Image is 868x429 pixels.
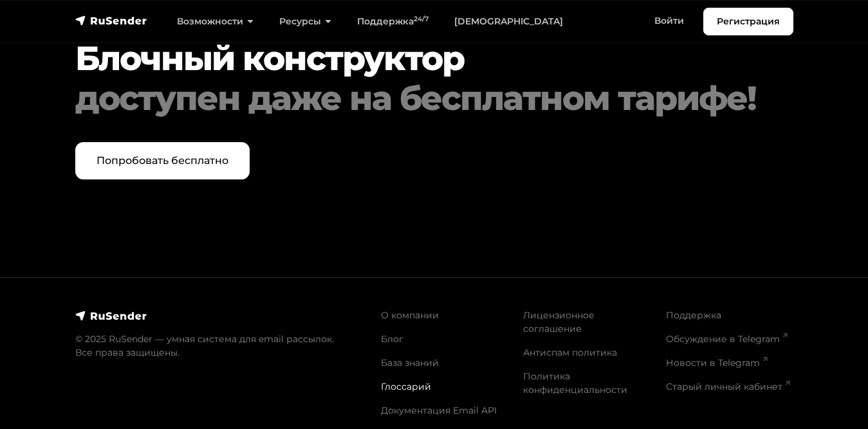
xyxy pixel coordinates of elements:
[414,15,429,23] sup: 24/7
[666,333,788,345] a: Обсуждение в Telegram
[666,357,768,369] a: Новости в Telegram
[523,370,627,396] a: Политика конфиденциальности
[75,142,250,179] a: Попробовать бесплатно
[75,39,793,119] h2: Блочный конструктор
[344,8,441,35] a: Поддержка24/7
[75,14,147,27] img: RuSender
[666,309,721,321] a: Поддержка
[523,309,595,334] a: Лицензионное соглашение
[666,381,790,392] a: Старый личный кабинет
[75,333,365,360] p: © 2025 RuSender — умная система для email рассылок. Все права защищены.
[75,309,147,322] img: RuSender
[381,381,431,392] a: Глоссарий
[523,347,617,358] a: Антиспам политика
[381,405,497,416] a: Документация Email API
[381,357,439,369] a: База знаний
[703,8,793,35] a: Регистрация
[75,78,793,118] div: доступен даже на бесплатном тарифе!
[381,333,403,345] a: Блог
[381,309,439,321] a: О компании
[266,8,344,35] a: Ресурсы
[642,8,697,34] a: Войти
[164,8,266,35] a: Возможности
[441,8,576,35] a: [DEMOGRAPHIC_DATA]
